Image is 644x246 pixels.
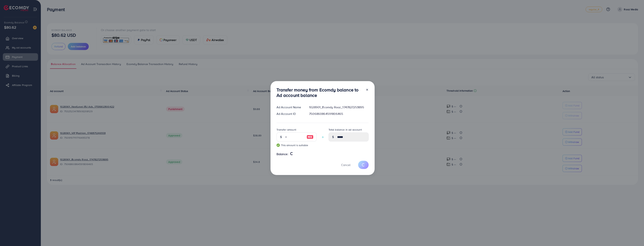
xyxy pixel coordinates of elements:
[277,144,280,147] img: guide
[274,105,306,109] div: Ad Account Name
[307,135,313,139] img: image
[274,112,306,116] div: Ad Account ID
[277,128,296,132] label: Transfer amount
[306,112,371,116] div: 7506860864591806465
[277,152,288,156] span: Balance:
[628,229,641,243] iframe: Chat
[277,87,363,98] h3: Transfer money from Ecomdy balance to Ad account balance
[329,128,362,132] label: Total balance in ad account
[277,143,317,147] small: This amount is suitable
[336,161,355,169] button: Cancel
[341,163,350,167] span: Cancel
[306,105,371,109] div: 1028901_Ecomdy Rooz_1747827253895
